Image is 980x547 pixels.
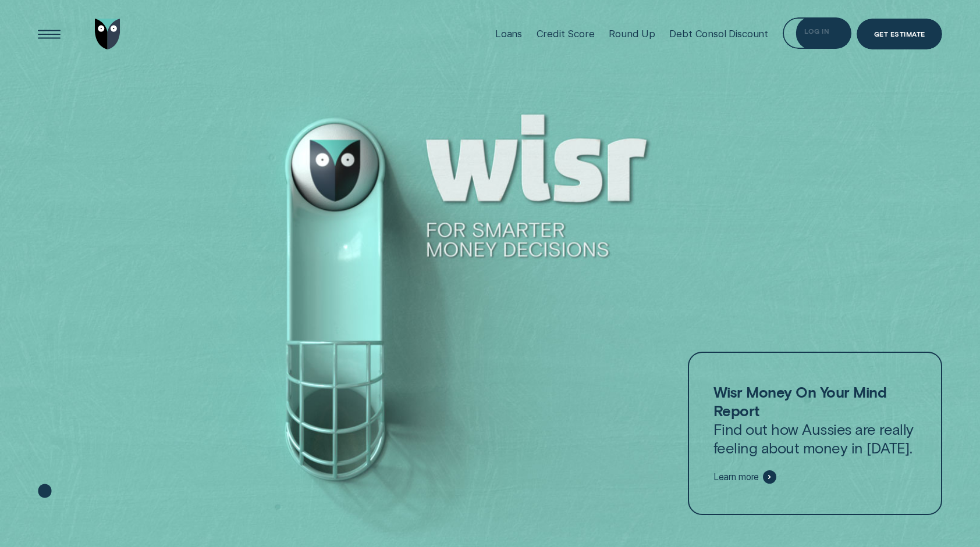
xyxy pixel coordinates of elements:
[688,352,943,515] a: Wisr Money On Your Mind ReportFind out how Aussies are really feeling about money in [DATE].Learn...
[495,28,522,40] div: Loans
[713,471,759,483] span: Learn more
[857,19,942,49] a: Get Estimate
[804,28,829,34] div: Log in
[95,19,120,49] img: Wisr
[537,28,595,40] div: Credit Score
[34,19,65,49] button: Open Menu
[713,383,917,457] p: Find out how Aussies are really feeling about money in [DATE].
[669,28,768,40] div: Debt Consol Discount
[783,17,851,48] button: Log in
[609,28,655,40] div: Round Up
[713,383,886,419] strong: Wisr Money On Your Mind Report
